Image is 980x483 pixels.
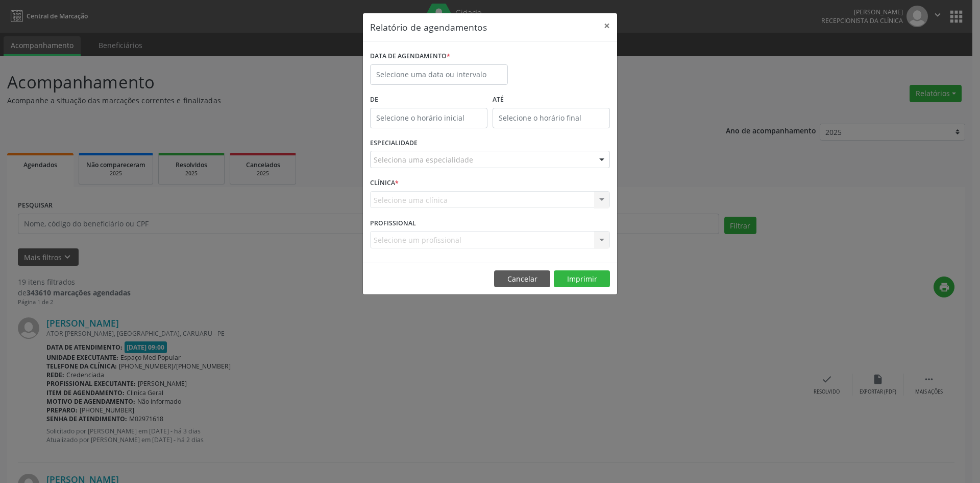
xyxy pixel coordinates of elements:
button: Cancelar [494,270,550,288]
label: De [370,92,487,108]
button: Close [597,13,617,38]
label: ATÉ [493,92,610,108]
h5: Relatório de agendamentos [370,20,487,34]
label: ESPECIALIDADE [370,135,418,151]
label: PROFISSIONAL [370,215,416,231]
input: Selecione o horário inicial [370,108,487,128]
label: DATA DE AGENDAMENTO [370,49,450,64]
input: Selecione o horário final [493,108,610,128]
label: CLÍNICA [370,175,399,191]
span: Seleciona uma especialidade [374,154,473,165]
input: Selecione uma data ou intervalo [370,64,508,85]
button: Imprimir [554,270,610,288]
